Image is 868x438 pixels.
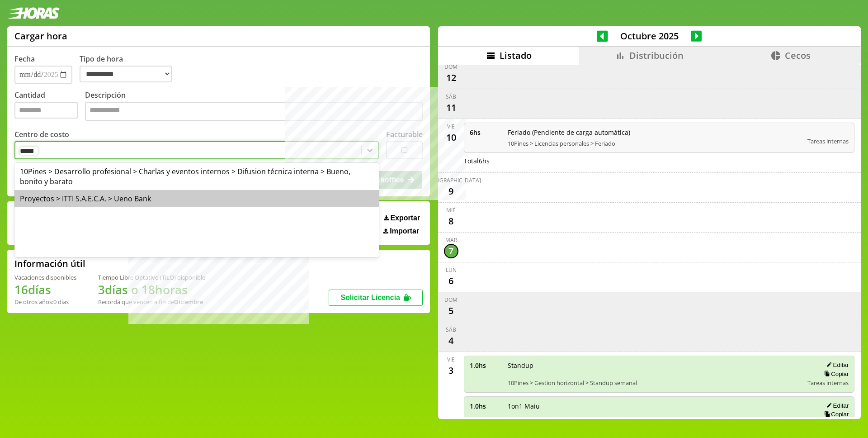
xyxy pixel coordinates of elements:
div: lun [446,266,457,274]
label: Fecha [14,54,35,64]
div: 9 [444,184,458,199]
h1: 16 días [14,281,76,298]
div: dom [444,296,458,304]
h2: Información útil [14,257,85,270]
button: Editar [824,402,849,409]
div: 6 [444,274,458,288]
span: 6 hs [470,128,501,137]
span: Standup [508,361,802,370]
div: 5 [444,304,458,318]
div: 12 [444,71,458,85]
span: Octubre 2025 [608,30,691,42]
div: 10Pines > Desarrollo profesional > Charlas y eventos internos > Difusion técnica interna > Bueno,... [14,163,379,190]
div: Recordá que vencen a fin de [98,298,205,306]
div: 3 [444,363,458,378]
div: Proyectos > ITTI S.A.E.C.A. > Ueno Bank [14,190,379,207]
h1: 3 días o 18 horas [98,281,205,298]
div: Total 6 hs [464,157,855,165]
span: Solicitar Licencia [340,294,400,301]
label: Centro de costo [14,129,69,139]
select: Tipo de hora [80,66,172,82]
span: Feriado (Pendiente de carga automática) [508,128,802,137]
div: 10 [444,130,458,145]
div: De otros años: 0 días [14,298,76,306]
button: Solicitar Licencia [329,290,423,306]
div: vie [447,123,455,130]
div: 4 [444,333,458,348]
div: 8 [444,214,458,229]
span: 1.0 hs [470,402,501,410]
span: Importar [390,227,419,235]
img: logotipo [7,7,60,19]
span: 1on1 Maiu [508,402,802,410]
div: Tiempo Libre Optativo (TiLO) disponible [98,273,205,281]
div: 11 [444,100,458,115]
button: Copiar [821,370,849,378]
label: Tipo de hora [80,54,179,84]
button: Editar [824,361,849,369]
label: Descripción [85,90,423,123]
div: vie [447,356,455,363]
div: mié [446,206,456,214]
span: Distribución [629,49,684,62]
textarea: Descripción [85,102,423,121]
label: Cantidad [14,90,85,123]
span: Listado [500,49,532,62]
input: Cantidad [14,102,78,119]
div: sáb [446,93,456,100]
span: 10Pines > Gestion horizontal > Standup semanal [508,379,802,387]
span: Exportar [390,214,420,222]
h1: Cargar hora [14,30,67,42]
span: 1.0 hs [470,361,501,370]
button: Copiar [821,410,849,418]
span: Tareas internas [807,379,849,387]
button: Exportar [381,214,423,223]
div: [DEMOGRAPHIC_DATA] [421,176,481,184]
div: sáb [446,326,456,333]
span: Cecos [785,49,811,62]
div: mar [445,236,457,244]
div: dom [444,63,458,71]
label: Facturable [386,129,423,139]
div: 7 [444,244,458,258]
div: scrollable content [438,65,861,418]
span: Tareas internas [807,137,849,145]
div: Vacaciones disponibles [14,273,76,281]
span: 10Pines > Licencias personales > Feriado [508,139,802,148]
b: Diciembre [174,298,203,306]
